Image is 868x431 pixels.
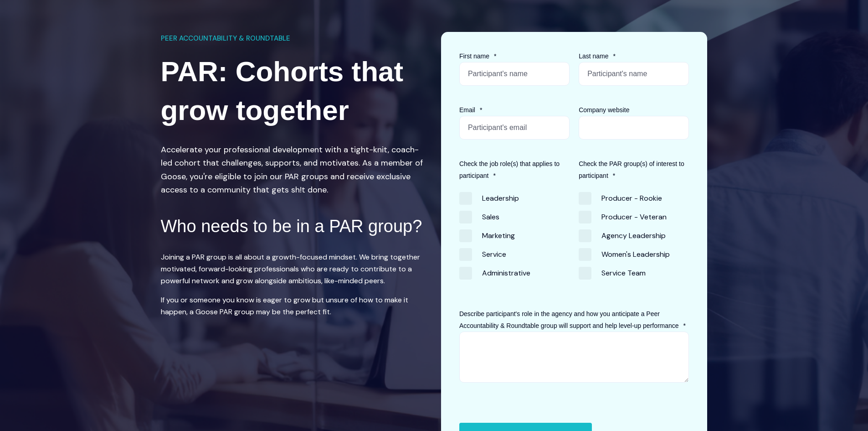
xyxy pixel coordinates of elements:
[579,267,646,279] span: Service Team
[579,229,666,242] span: Agency Leadership
[161,215,427,238] h2: Who needs to be in a PAR group?
[459,116,570,140] input: Participant's email
[161,251,427,287] p: Joining a PAR group is all about a growth-focused mindset. We bring together motivated, forward-l...
[459,62,570,86] input: Participant's name
[161,294,427,318] p: If you or someone you know is eager to grow but unsure of how to make it happen, a Goose PAR grou...
[579,192,662,204] span: Producer - Rookie
[579,248,670,260] span: Women's Leadership
[459,211,499,223] span: Sales
[459,267,530,279] span: Administrative
[459,160,560,179] span: Check the job role(s) that applies to participant
[161,32,290,45] span: PEER ACCOUNTABILITY & ROUNDTABLE
[579,106,629,114] span: Company website
[579,160,684,179] span: Check the PAR group(s) of interest to participant
[459,310,679,329] span: Describe participant's role in the agency and how you anticipate a Peer Accountability & Roundtab...
[161,143,427,197] p: Accelerate your professional development with a tight-knit, coach-led cohort that challenges, sup...
[579,211,667,223] span: Producer - Veteran
[459,248,506,260] span: Service
[459,106,475,114] span: Email
[459,229,515,242] span: Marketing
[459,52,489,60] span: First name
[161,52,427,130] h1: PAR: Cohorts that grow together
[579,52,608,60] span: Last name
[459,192,519,204] span: Leadership
[579,62,689,86] input: Participant's name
